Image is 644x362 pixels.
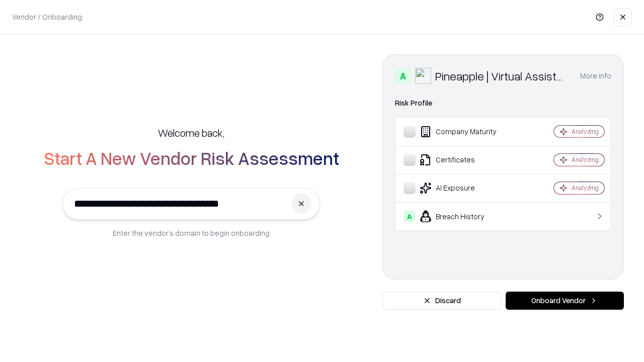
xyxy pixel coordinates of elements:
[572,184,599,192] div: Analyzing
[404,210,524,222] div: Breach History
[404,154,524,166] div: Certificates
[395,97,611,109] div: Risk Profile
[404,182,524,194] div: AI Exposure
[580,67,611,85] button: More info
[12,12,82,22] p: Vendor / Onboarding
[395,68,411,84] div: A
[415,68,431,84] img: Pineapple | Virtual Assistant Agency
[44,148,339,168] h2: Start A New Vendor Risk Assessment
[404,126,524,138] div: Company Maturity
[158,126,224,140] h5: Welcome back,
[404,210,416,222] div: A
[572,127,599,136] div: Analyzing
[113,228,270,238] p: Enter the vendor’s domain to begin onboarding
[572,155,599,164] div: Analyzing
[382,292,502,310] button: Discard
[506,292,624,310] button: Onboard Vendor
[435,68,568,84] div: Pineapple | Virtual Assistant Agency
